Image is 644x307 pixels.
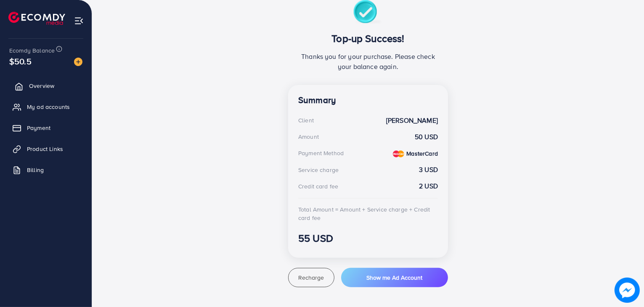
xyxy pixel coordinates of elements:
[406,149,438,158] strong: MasterCard
[288,268,334,287] button: Recharge
[74,58,82,66] img: image
[366,273,422,282] span: Show me Ad Account
[27,166,44,174] span: Billing
[6,98,85,115] a: My ad accounts
[29,82,54,90] span: Overview
[6,119,85,136] a: Payment
[6,140,85,157] a: Product Links
[298,149,344,157] div: Payment Method
[298,166,339,174] div: Service charge
[298,95,438,106] h4: Summary
[419,165,438,175] strong: 3 USD
[393,151,404,157] img: credit
[298,51,438,71] p: Thanks you for your purchase. Please check your balance again.
[9,46,55,55] span: Ecomdy Balance
[615,278,640,303] img: image
[6,161,85,178] a: Billing
[386,116,438,125] strong: [PERSON_NAME]
[74,16,84,26] img: menu
[14,50,27,73] span: $50.5
[298,205,438,222] div: Total Amount = Amount + Service charge + Credit card fee
[27,124,50,132] span: Payment
[27,145,63,153] span: Product Links
[6,77,85,94] a: Overview
[298,132,319,141] div: Amount
[298,232,438,244] h3: 55 USD
[8,12,65,25] img: logo
[298,32,438,45] h3: Top-up Success!
[298,182,338,191] div: Credit card fee
[341,268,448,287] button: Show me Ad Account
[298,273,324,282] span: Recharge
[298,116,314,124] div: Client
[419,181,438,191] strong: 2 USD
[27,103,70,111] span: My ad accounts
[415,132,438,142] strong: 50 USD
